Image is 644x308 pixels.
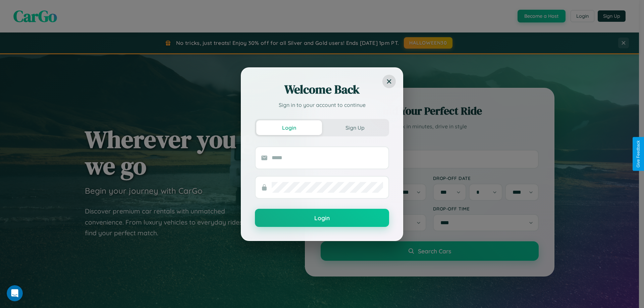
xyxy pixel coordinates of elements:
[255,209,389,227] button: Login
[322,120,388,135] button: Sign Up
[636,140,641,168] div: Give Feedback
[255,81,389,98] h2: Welcome Back
[7,285,23,301] iframe: Intercom live chat
[256,120,322,135] button: Login
[255,101,389,109] p: Sign in to your account to continue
